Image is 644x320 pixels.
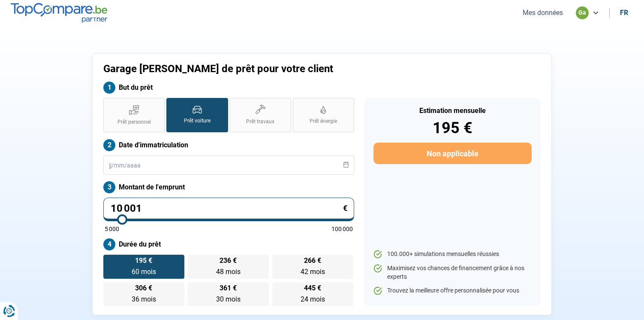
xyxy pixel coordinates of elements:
[331,226,353,232] span: 100 000
[373,143,532,164] button: Non applicable
[135,285,152,292] span: 306 €
[103,63,429,75] h1: Garage [PERSON_NAME] de prêt pour votre client
[105,226,119,232] span: 5 000
[103,82,354,94] label: But du prêt
[117,119,151,126] span: Prêt personnel
[576,6,589,19] div: ga
[216,295,241,303] span: 30 mois
[304,257,321,264] span: 266 €
[11,3,107,22] img: TopCompare.be
[184,117,211,125] span: Prêt voiture
[301,295,325,303] span: 24 mois
[246,118,274,125] span: Prêt travaux
[301,268,325,276] span: 42 mois
[620,9,628,17] div: fr
[220,285,237,292] span: 361 €
[373,264,532,281] li: Maximisez vos chances de financement grâce à nos experts
[310,118,337,125] span: Prêt énergie
[373,286,532,295] li: Trouvez la meilleure offre personnalisée pour vous
[103,155,354,175] input: jj/mm/aaaa
[373,120,532,136] div: 195 €
[343,204,347,212] span: €
[373,107,532,114] div: Estimation mensuelle
[132,268,156,276] span: 60 mois
[304,285,321,292] span: 445 €
[103,238,354,250] label: Durée du prêt
[103,139,354,151] label: Date d'immatriculation
[135,257,152,264] span: 195 €
[132,295,156,303] span: 36 mois
[520,8,566,17] button: Mes données
[220,257,237,264] span: 236 €
[216,268,241,276] span: 48 mois
[103,181,354,193] label: Montant de l'emprunt
[373,250,532,259] li: 100.000+ simulations mensuelles réussies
